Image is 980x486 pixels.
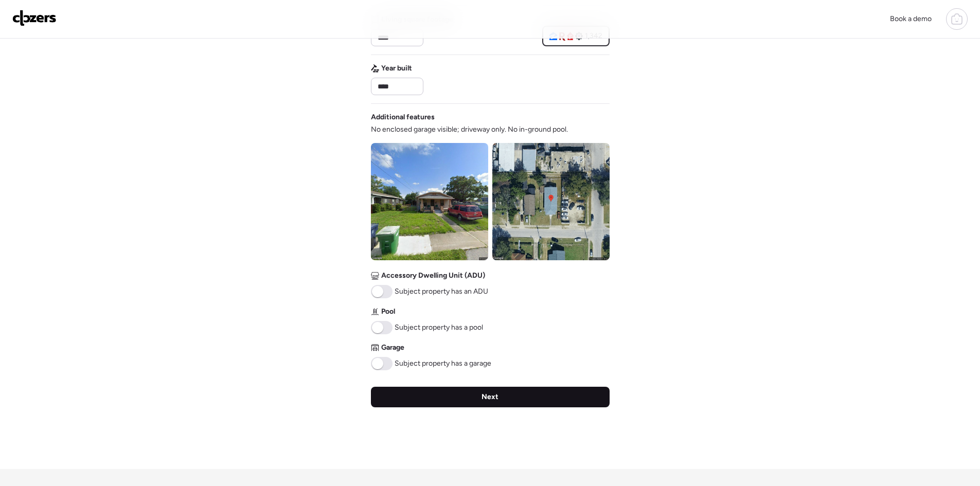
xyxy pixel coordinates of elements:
span: Book a demo [890,14,932,23]
span: Year built [381,63,412,74]
img: Logo [12,10,57,26]
span: No enclosed garage visible; driveway only. No in-ground pool. [371,124,568,135]
span: Subject property has an ADU [395,286,488,297]
span: Accessory Dwelling Unit (ADU) [381,271,485,281]
span: Additional features [371,112,435,122]
span: Garage [381,343,404,353]
span: Next [482,392,498,402]
span: Subject property has a pool [395,322,483,333]
span: Subject property has a garage [395,358,491,369]
span: Pool [381,307,395,317]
